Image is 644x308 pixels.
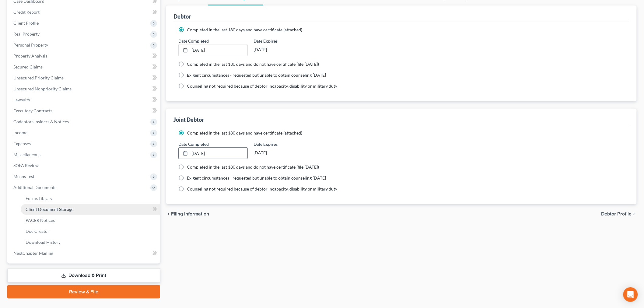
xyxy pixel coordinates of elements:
span: Unsecured Nonpriority Claims [13,86,72,91]
button: Debtor Profile chevron_right [601,212,637,216]
span: Means Test [13,174,34,179]
span: Counseling not required because of debtor incapacity, disability or military duty [187,186,337,191]
span: Completed in the last 180 days and have certificate (attached) [187,27,302,32]
a: Unsecured Priority Claims [9,72,160,83]
button: chevron_left Filing Information [166,212,209,216]
span: Forms Library [26,196,52,201]
span: Doc Creator [26,229,49,234]
span: Unsecured Priority Claims [13,75,64,80]
span: Completed in the last 180 days and have certificate (attached) [187,130,302,135]
span: Codebtors Insiders & Notices [13,119,69,124]
a: Forms Library [21,193,160,204]
a: Unsecured Nonpriority Claims [9,83,160,94]
label: Date Expires [254,141,323,147]
label: Date Expires [254,38,323,44]
span: Property Analysis [13,53,47,58]
span: Filing Information [171,212,209,216]
span: Credit Report [13,9,40,15]
span: Secured Claims [13,64,43,69]
a: Client Document Storage [21,204,160,215]
span: Download History [26,240,61,245]
span: Lawsuits [13,97,30,102]
span: Personal Property [13,42,48,47]
a: [DATE] [179,148,247,159]
span: Executory Contracts [13,108,52,113]
span: Real Property [13,31,40,37]
a: Download & Print [7,268,160,283]
a: Download History [21,237,160,248]
div: [DATE] [254,147,323,158]
span: SOFA Review [13,163,39,168]
div: Debtor [173,13,191,20]
a: Doc Creator [21,226,160,237]
span: Income [13,130,27,135]
span: Client Profile [13,20,39,26]
label: Date Completed [178,38,209,44]
span: Completed in the last 180 days and do not have certificate (file [DATE]) [187,61,319,67]
div: Joint Debtor [173,116,204,123]
label: Date Completed [178,141,209,147]
span: PACER Notices [26,218,55,223]
a: Secured Claims [9,61,160,72]
a: SOFA Review [9,160,160,171]
a: Executory Contracts [9,105,160,116]
span: Additional Documents [13,185,56,190]
span: Exigent circumstances - requested but unable to obtain counseling [DATE] [187,175,326,180]
div: Open Intercom Messenger [623,287,638,302]
i: chevron_left [166,212,171,216]
a: Credit Report [9,7,160,18]
a: Lawsuits [9,94,160,105]
span: Completed in the last 180 days and do not have certificate (file [DATE]) [187,164,319,170]
span: Debtor Profile [601,212,632,216]
span: Miscellaneous [13,152,40,157]
span: Exigent circumstances - requested but unable to obtain counseling [DATE] [187,72,326,78]
span: Counseling not required because of debtor incapacity, disability or military duty [187,83,337,89]
i: chevron_right [632,212,637,216]
a: NextChapter Mailing [9,248,160,259]
a: [DATE] [179,44,247,56]
a: PACER Notices [21,215,160,226]
a: Review & File [7,285,160,299]
div: [DATE] [254,44,323,55]
span: Expenses [13,141,31,146]
a: Property Analysis [9,51,160,61]
span: Client Document Storage [26,207,73,212]
span: NextChapter Mailing [13,250,53,256]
